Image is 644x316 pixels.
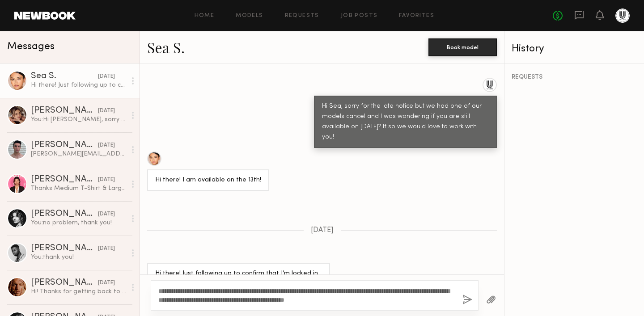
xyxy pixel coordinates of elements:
[98,107,115,115] div: [DATE]
[285,13,319,19] a: Requests
[155,175,261,185] div: Hi there! I am available on the 13th!
[31,253,126,261] div: You: thank you!
[98,141,115,150] div: [DATE]
[31,141,98,150] div: [PERSON_NAME]
[31,219,126,227] div: You: no problem, thank you!
[98,279,115,287] div: [DATE]
[512,74,637,80] div: REQUESTS
[98,72,115,81] div: [DATE]
[311,227,334,234] span: [DATE]
[31,184,126,193] div: Thanks Medium T-Shirt & Large hoodie!
[322,101,489,143] div: Hi Sea, sorry for the late notice but we had one of our models cancel and I was wondering if you ...
[31,115,126,124] div: You: Hi [PERSON_NAME], sorry for the late notice but we had one of our models cancel and I was wo...
[31,81,126,89] div: Hi there! Just following up to confirm that I’m locked in for the shoot on [DATE]. I’m looking to...
[512,44,637,54] div: History
[195,13,215,19] a: Home
[98,210,115,219] div: [DATE]
[236,13,263,19] a: Models
[399,13,434,19] a: Favorites
[428,43,497,51] a: Book model
[7,42,55,52] span: Messages
[31,106,98,115] div: [PERSON_NAME]
[31,150,126,158] div: [PERSON_NAME][EMAIL_ADDRESS][PERSON_NAME][DOMAIN_NAME]
[155,269,322,299] div: Hi there! Just following up to confirm that I’m locked in for the shoot on [DATE]. I’m looking to...
[341,13,378,19] a: Job Posts
[428,38,497,56] button: Book model
[31,210,98,219] div: [PERSON_NAME]
[98,244,115,253] div: [DATE]
[98,176,115,184] div: [DATE]
[31,287,126,296] div: Hi! Thanks for getting back to me. That’s unfortunately lower than my usual day rate. I appreciat...
[31,175,98,184] div: [PERSON_NAME]
[31,244,98,253] div: [PERSON_NAME]
[147,38,185,57] a: Sea S.
[31,278,98,287] div: [PERSON_NAME]
[31,72,98,81] div: Sea S.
